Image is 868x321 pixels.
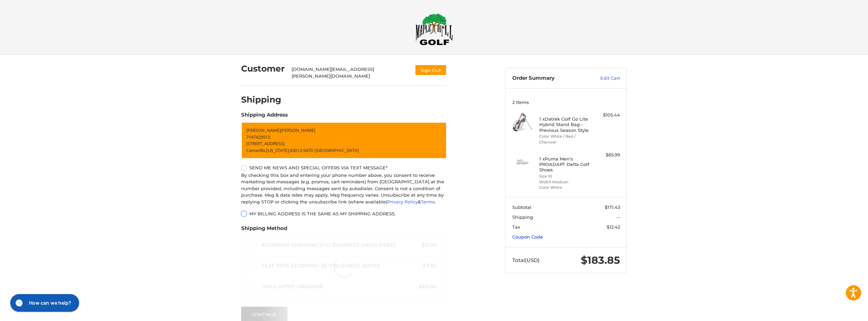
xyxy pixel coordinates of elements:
img: Maple Hill Golf [415,13,453,45]
span: 93012-9470 / [290,147,315,153]
span: [US_STATE], [266,147,290,153]
span: Subtotal [512,204,531,210]
li: Size 10 [539,173,591,179]
span: [PERSON_NAME] [281,127,315,133]
span: 7147429513 [246,134,270,140]
div: By checking this box and entering your phone number above, you consent to receive marketing text ... [241,172,447,205]
span: -- [617,214,620,220]
a: Terms [421,199,435,204]
span: [PERSON_NAME] [246,127,281,133]
a: Enter or select a different address [241,122,447,159]
div: $65.99 [593,152,620,158]
h4: 1 x Puma Men's PROADAPT Delta Golf Shoes [539,156,591,173]
h3: Order Summary [512,75,586,82]
span: [GEOGRAPHIC_DATA] [315,147,359,153]
a: Privacy Policy [387,199,418,204]
iframe: Gorgias live chat messenger [7,292,82,314]
span: $171.43 [605,204,620,210]
div: [DOMAIN_NAME][EMAIL_ADDRESS][PERSON_NAME][DOMAIN_NAME] [292,66,408,79]
span: Shipping [512,214,533,220]
label: Send me news and special offers via text message* [241,165,447,170]
a: Coupon Code [512,234,543,240]
span: $12.42 [607,224,620,230]
span: Tax [512,224,520,230]
a: Edit Cart [586,75,620,82]
h2: Customer [241,63,285,74]
h3: 2 Items [512,100,620,105]
li: Color White / Red / Charcoal [539,134,591,145]
legend: Shipping Method [241,225,287,235]
span: Total (USD) [512,257,540,263]
h4: 1 x Datrek Golf Go Lite Hybrid Stand Bag - Previous Season Style [539,116,591,133]
span: [STREET_ADDRESS] [246,140,284,147]
label: My billing address is the same as my shipping address. [241,211,447,216]
div: $105.44 [593,112,620,119]
span: $183.85 [581,254,620,266]
h2: Shipping [241,94,281,105]
span: Camarillo, [246,147,266,153]
iframe: Google Customer Reviews [812,303,868,321]
button: Sign Out [415,64,447,76]
li: Width Medium [539,179,591,185]
legend: Shipping Address [241,111,288,122]
li: Color White [539,185,591,190]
